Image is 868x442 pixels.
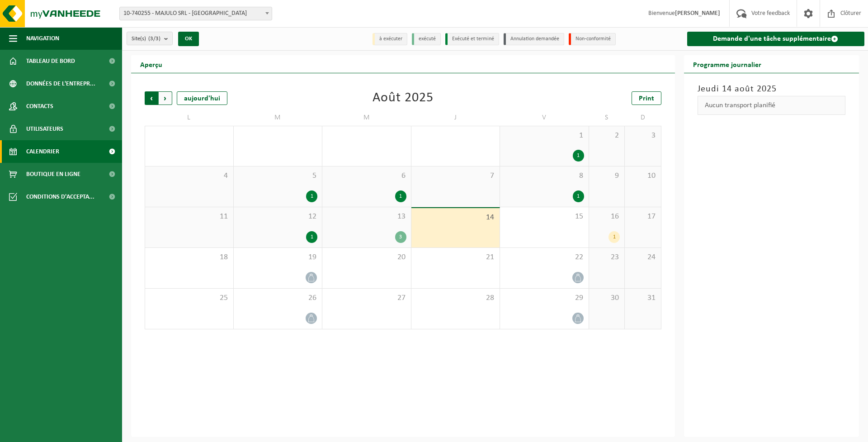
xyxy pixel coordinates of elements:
span: Utilisateurs [26,118,63,140]
span: Tableau de bord [26,50,75,72]
td: M [322,109,411,126]
span: 16 [594,212,620,222]
div: Août 2025 [373,91,434,105]
span: 10 [629,171,656,181]
span: 29 [505,293,584,303]
li: Annulation demandée [504,33,564,45]
span: 31 [629,293,656,303]
span: 13 [327,212,406,222]
span: 9 [594,171,620,181]
span: 10-740255 - MAJULO SRL - VILLERS-LE-BOUILLET [120,7,272,20]
li: Non-conformité [569,33,616,45]
h2: Programme journalier [684,55,770,73]
button: Site(s)(3/3) [127,32,173,45]
span: Site(s) [132,32,160,46]
span: 2 [594,131,620,141]
span: 10-740255 - MAJULO SRL - VILLERS-LE-BOUILLET [119,7,272,20]
a: Print [632,91,661,105]
span: 8 [505,171,584,181]
span: 4 [150,171,229,181]
div: 1 [609,231,620,243]
span: 5 [238,171,318,181]
span: 27 [327,293,406,303]
div: Aucun transport planifié [698,96,846,115]
span: Contacts [26,95,53,118]
span: 3 [629,131,656,141]
span: 28 [416,293,495,303]
span: 12 [238,212,318,222]
span: Navigation [26,27,59,50]
span: 23 [594,252,620,262]
div: 1 [573,190,584,202]
span: Conditions d'accepta... [26,185,94,208]
td: M [234,109,323,126]
li: à exécuter [373,33,407,45]
span: Suivant [159,91,172,105]
div: 1 [573,150,584,162]
span: Données de l'entrepr... [26,72,95,95]
span: 17 [629,212,656,222]
div: 1 [306,231,317,243]
span: 18 [150,252,229,262]
td: D [625,109,661,126]
span: Print [639,95,654,102]
span: 24 [629,252,656,262]
strong: [PERSON_NAME] [675,10,720,17]
span: 6 [327,171,406,181]
a: Demande d'une tâche supplémentaire [687,32,865,46]
button: OK [178,32,199,46]
div: 1 [306,190,317,202]
span: Boutique en ligne [26,163,80,185]
h2: Aperçu [131,55,171,73]
td: V [500,109,589,126]
span: 26 [238,293,318,303]
span: 1 [505,131,584,141]
td: S [589,109,625,126]
span: 21 [416,252,495,262]
span: Calendrier [26,140,59,163]
span: 25 [150,293,229,303]
td: L [145,109,234,126]
span: 7 [416,171,495,181]
count: (3/3) [148,36,160,42]
li: exécuté [412,33,441,45]
span: Précédent [145,91,158,105]
td: J [411,109,500,126]
span: 30 [594,293,620,303]
span: 14 [416,213,495,223]
li: Exécuté et terminé [445,33,499,45]
span: 11 [150,212,229,222]
span: 15 [505,212,584,222]
div: aujourd'hui [177,91,227,105]
div: 1 [395,190,406,202]
span: 19 [238,252,318,262]
div: 3 [395,231,406,243]
span: 22 [505,252,584,262]
span: 20 [327,252,406,262]
h3: Jeudi 14 août 2025 [698,82,846,96]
